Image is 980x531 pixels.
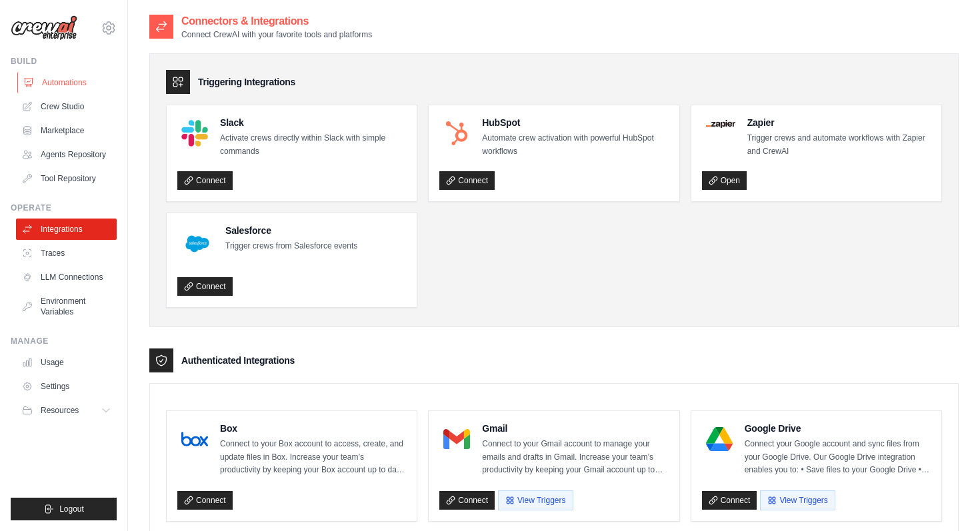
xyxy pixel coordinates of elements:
[220,438,406,477] p: Connect to your Box account to access, create, and update files in Box. Increase your team’s prod...
[16,243,117,264] a: Traces
[760,490,835,510] button: View Triggers
[482,438,668,477] p: Connect to your Gmail account to manage your emails and drafts in Gmail. Increase your team’s pro...
[16,376,117,397] a: Settings
[177,171,233,190] a: Connect
[702,491,757,510] a: Connect
[747,132,931,158] p: Trigger crews and automate workflows with Zapier and CrewAI
[482,132,668,158] p: Automate crew activation with powerful HubSpot workflows
[11,56,117,67] div: Build
[16,144,117,165] a: Agents Repository
[11,498,117,520] button: Logout
[181,13,372,29] h2: Connectors & Integrations
[59,504,84,514] span: Logout
[16,400,117,421] button: Resources
[198,75,295,89] h3: Triggering Integrations
[706,120,735,128] img: Zapier Logo
[16,219,117,240] a: Integrations
[16,96,117,117] a: Crew Studio
[702,171,747,190] a: Open
[439,171,495,190] a: Connect
[220,132,406,158] p: Activate crews directly within Slack with simple commands
[439,491,495,510] a: Connect
[220,116,406,129] h4: Slack
[745,422,931,435] h4: Google Drive
[745,438,931,477] p: Connect your Google account and sync files from your Google Drive. Our Google Drive integration e...
[16,266,117,288] a: LLM Connections
[443,426,470,452] img: Gmail Logo
[181,120,208,147] img: Slack Logo
[17,72,118,93] a: Automations
[181,426,208,452] img: Box Logo
[181,228,213,260] img: Salesforce Logo
[11,203,117,213] div: Operate
[41,405,79,416] span: Resources
[16,290,117,322] a: Environment Variables
[11,15,77,41] img: Logo
[747,116,931,129] h4: Zapier
[177,277,233,296] a: Connect
[706,426,733,452] img: Google Drive Logo
[16,120,117,141] a: Marketplace
[443,120,470,147] img: HubSpot Logo
[225,224,357,237] h4: Salesforce
[482,422,668,435] h4: Gmail
[225,240,357,253] p: Trigger crews from Salesforce events
[482,116,668,129] h4: HubSpot
[181,354,295,367] h3: Authenticated Integrations
[16,168,117,189] a: Tool Repository
[16,352,117,373] a: Usage
[498,490,573,510] button: View Triggers
[220,422,406,435] h4: Box
[177,491,233,510] a: Connect
[181,29,372,40] p: Connect CrewAI with your favorite tools and platforms
[11,336,117,346] div: Manage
